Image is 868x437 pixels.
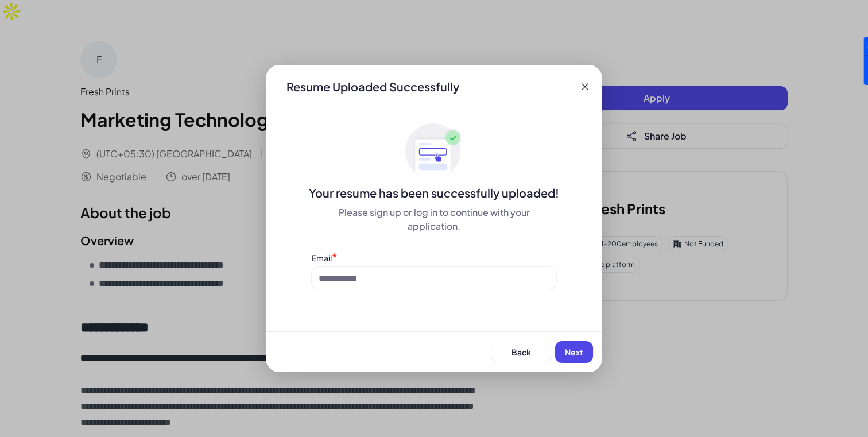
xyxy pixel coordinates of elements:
div: Resume Uploaded Successfully [277,79,468,95]
span: Back [511,347,531,357]
label: Email [312,253,332,263]
div: Your resume has been successfully uploaded! [266,185,602,201]
button: Back [491,341,551,363]
img: ApplyedMaskGroup3.svg [405,123,463,180]
span: Next [565,347,583,357]
div: Please sign up or log in to continue with your application. [312,206,556,233]
button: Next [555,341,593,363]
